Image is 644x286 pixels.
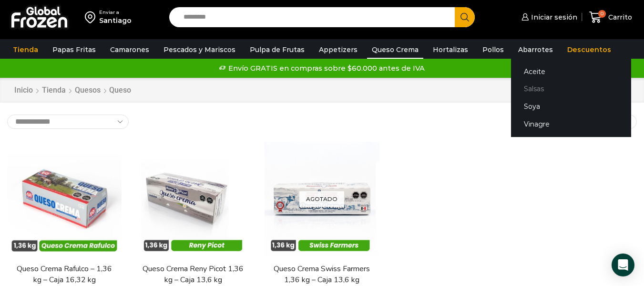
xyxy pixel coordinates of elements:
a: Camarones [105,41,154,59]
div: Enviar a [99,9,132,16]
a: Queso Crema [367,41,423,59]
a: Queso Crema Reny Picot 1,36 kg – Caja 13,6 kg [142,264,245,286]
a: Tienda [41,85,66,96]
div: Santiago [99,16,132,25]
a: Tienda [8,41,43,59]
a: Pollos [478,41,509,59]
a: Papas Fritas [48,41,101,59]
a: Abarrotes [513,41,558,59]
a: Salsas [511,80,631,98]
nav: Breadcrumb [14,85,131,96]
a: Hortalizas [428,41,473,59]
a: Descuentos [562,41,616,59]
a: Queso Crema Rafulco – 1,36 kg – Caja 16,32 kg [13,264,116,286]
a: Appetizers [314,41,362,59]
a: Pescados y Mariscos [159,41,240,59]
a: Pulpa de Frutas [245,41,309,59]
a: Soya [511,98,631,116]
h1: Queso [109,85,131,95]
div: Open Intercom Messenger [612,254,634,276]
a: Queso Crema Swiss Farmers 1,36 kg – Caja 13,6 kg [270,264,373,286]
span: 0 [598,10,606,18]
a: 0 Carrito [587,6,634,29]
a: Inicio [14,85,33,96]
a: Quesos [74,85,101,96]
a: Iniciar sesión [519,8,577,27]
p: Agotado [299,191,344,207]
select: Pedido de la tienda [7,115,129,129]
button: Search button [455,7,475,27]
a: Vinagre [511,115,631,133]
a: Aceite [511,63,631,80]
img: address-field-icon.svg [85,9,99,25]
span: Carrito [606,12,632,22]
span: Iniciar sesión [529,12,577,22]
